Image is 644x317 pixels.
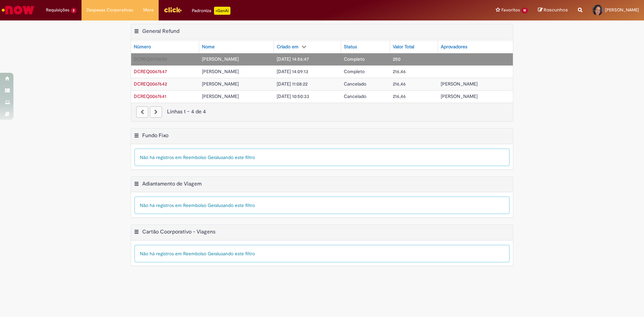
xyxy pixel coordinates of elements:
div: Linhas 1 − 4 de 4 [136,108,508,116]
a: Abrir Registro: DCREQ0067647 [134,68,167,74]
span: Requisições [46,7,69,13]
span: [PERSON_NAME] [441,81,478,87]
span: Cancelado [344,81,366,87]
div: Número [134,44,151,50]
h2: Adiantamento de Viagem [142,180,202,187]
span: Completo [344,68,365,74]
span: Completo [344,56,365,62]
span: [PERSON_NAME] [202,56,239,62]
a: Abrir Registro: DCREQ0170030 [134,56,167,62]
span: 216,46 [393,93,406,99]
button: Fundo Fixo Menu de contexto [134,132,139,141]
span: Favoritos [501,7,520,13]
span: Rascunhos [544,7,568,13]
span: [PERSON_NAME] [202,93,239,99]
span: [PERSON_NAME] [441,93,478,99]
a: Abrir Registro: DCREQ0067642 [134,81,167,87]
div: Padroniza [192,7,230,15]
h2: Cartão Coorporativo - Viagens [142,229,215,235]
span: 15 [521,8,528,13]
img: ServiceNow [1,3,35,17]
span: [PERSON_NAME] [605,7,639,13]
span: [PERSON_NAME] [202,81,239,87]
span: usando este filtro [218,154,255,160]
div: Aprovadores [441,44,467,50]
span: usando este filtro [218,202,255,208]
span: [DATE] 14:56:47 [277,56,309,62]
span: More [143,7,154,13]
span: 216,46 [393,68,406,74]
span: [DATE] 10:50:33 [277,93,309,99]
span: DCREQ0067642 [134,81,167,87]
span: DCREQ0067641 [134,93,166,99]
div: Criado em [277,44,299,50]
p: +GenAi [214,7,230,15]
div: Não há registros em Reembolso Geral [135,197,509,214]
h2: Fundo Fixo [142,132,168,139]
div: Valor Total [393,44,414,50]
span: DCREQ0170030 [134,56,167,62]
img: click_logo_yellow_360x200.png [164,5,182,15]
span: usando este filtro [218,251,255,257]
span: [PERSON_NAME] [202,68,239,74]
h2: General Refund [142,28,179,35]
div: Status [344,44,357,50]
span: Despesas Corporativas [87,7,133,13]
span: DCREQ0067647 [134,68,167,74]
div: Nome [202,44,215,50]
span: [DATE] 11:08:22 [277,81,308,87]
button: Adiantamento de Viagem Menu de contexto [134,180,139,189]
span: [DATE] 14:09:13 [277,68,308,74]
span: Cancelado [344,93,366,99]
span: 216,46 [393,81,406,87]
span: 2 [71,8,76,13]
button: Cartão Coorporativo - Viagens Menu de contexto [134,228,139,237]
div: Não há registros em Reembolso Geral [135,245,509,262]
div: Não há registros em Reembolso Geral [135,149,509,166]
nav: paginação [131,103,513,121]
button: General Refund Menu de contexto [134,28,139,37]
a: Abrir Registro: DCREQ0067641 [134,93,166,99]
a: Rascunhos [538,7,568,13]
span: 250 [393,56,400,62]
